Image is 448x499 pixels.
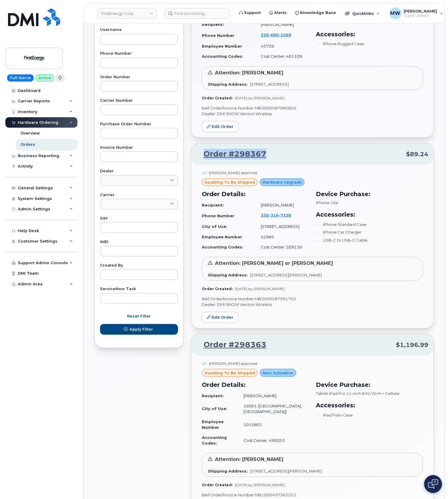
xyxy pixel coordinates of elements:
[208,273,248,277] strong: Shipping Address:
[250,469,322,473] span: [STREET_ADDRESS][PERSON_NAME]
[202,302,423,307] p: Dealer: DMI SNOW Verizon Wireless
[202,393,224,398] strong: Recipient:
[202,296,423,302] p: Bell Order/Invoice Number MB3000587991703
[238,391,309,401] td: [PERSON_NAME]
[269,213,279,218] span: 316
[202,105,423,111] p: Bell Order/Invoice Number MB3000587985826
[316,190,423,198] h3: Device Purchase:
[235,287,285,291] span: [DATE] by [PERSON_NAME]
[202,380,309,389] h3: Order Details:
[202,224,227,229] strong: City of Use:
[205,370,255,376] span: awaiting to be shipped
[406,150,428,159] span: $89.24
[316,210,423,219] h3: Accessories:
[202,287,232,291] strong: Order Created:
[215,456,283,462] span: Attention: [PERSON_NAME]
[202,44,242,49] strong: Employee Number
[100,264,178,268] label: Created By
[202,483,232,487] strong: Order Created:
[238,401,309,417] td: 16001 ([GEOGRAPHIC_DATA], [GEOGRAPHIC_DATA])
[202,312,238,323] a: Edit Order
[196,149,266,159] a: Order #298367
[316,401,423,410] h3: Accessories:
[279,32,291,37] span: 2269
[100,122,178,126] label: Purchase Order Number
[316,30,423,39] h3: Accessories:
[316,391,400,396] span: Tablet iPad Pro 11-inch (M4) Wi-Fi + Cellular
[202,203,224,207] strong: Recipient:
[428,479,438,489] img: Open chat
[100,99,178,103] label: Carrier Number
[316,380,423,389] h3: Device Purchase:
[255,200,309,210] td: [PERSON_NAME]
[316,237,423,243] li: USB-C to USB-C Cable
[396,341,428,349] span: $1,196.99
[100,169,178,173] label: Dealer
[352,11,374,16] span: Quicklinks
[235,7,265,19] a: Support
[235,483,285,487] span: [DATE] by [PERSON_NAME]
[100,240,178,244] label: IMEI
[316,229,423,235] li: iPhone Car Charger
[261,213,291,218] span: 330
[202,54,243,59] strong: Accounting Codes:
[269,32,279,37] span: 690
[202,190,309,198] h3: Order Details:
[100,311,178,322] button: Reset Filter
[202,213,234,218] strong: Phone Number
[202,492,423,498] p: Bell Order/Invoice Number MB1000497362253
[244,10,261,16] span: Support
[235,96,285,100] span: [DATE] by [PERSON_NAME]
[316,222,423,227] li: iPhone Standard Case
[215,70,283,76] span: Attention: [PERSON_NAME]
[100,75,178,79] label: Order Number
[202,419,224,430] strong: Employee Number
[209,170,257,175] div: [PERSON_NAME] approved
[265,7,291,19] a: Alerts
[250,82,289,87] span: [STREET_ADDRESS]
[202,33,234,38] strong: Phone Number
[404,9,437,13] span: [PERSON_NAME]
[255,221,309,232] td: [STREET_ADDRESS]
[100,52,178,56] label: Phone Number
[100,28,178,32] label: Username
[385,7,448,19] div: Marissa Weiss
[215,260,333,266] span: Attention: [PERSON_NAME] or [PERSON_NAME]
[100,193,178,197] label: Carrier
[250,273,322,277] span: [STREET_ADDRESS][PERSON_NAME]
[263,370,294,376] span: New Activation
[261,32,291,37] span: 330
[100,146,178,150] label: Invoice Number
[263,179,302,185] span: Hardware Upgrade
[196,340,266,350] a: Order #298363
[202,96,232,100] strong: Order Created:
[261,32,298,37] a: 3306902269
[202,234,242,239] strong: Employee Number
[404,13,437,18] span: Super Admin
[202,435,227,445] strong: Accounting Codes:
[100,217,178,220] label: SIM
[391,10,401,17] span: MW
[255,232,309,242] td: 52985
[316,41,423,47] li: iPhone Rugged Case
[255,51,309,62] td: Cost Center: 401109
[238,432,309,448] td: Cost Center: 490053
[100,324,178,335] button: Apply Filter
[202,121,238,132] a: Edit Order
[208,82,248,87] strong: Shipping Address:
[300,10,336,16] span: Knowledge Base
[209,361,257,366] div: [PERSON_NAME] approved
[238,417,309,432] td: 1015801
[202,111,423,117] p: Dealer: DMI SNOW Verizon Wireless
[274,10,287,16] span: Alerts
[255,41,309,51] td: 45720
[100,287,178,291] label: ServiceNow Task
[202,22,224,27] strong: Recipient:
[97,8,157,19] a: FirstEnergy Corp
[205,179,255,185] span: awaiting to be shipped
[291,7,340,19] a: Knowledge Base
[165,8,230,19] input: Find something...
[279,213,291,218] span: 7138
[202,406,227,411] strong: City of Use:
[261,213,298,218] a: 3303167138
